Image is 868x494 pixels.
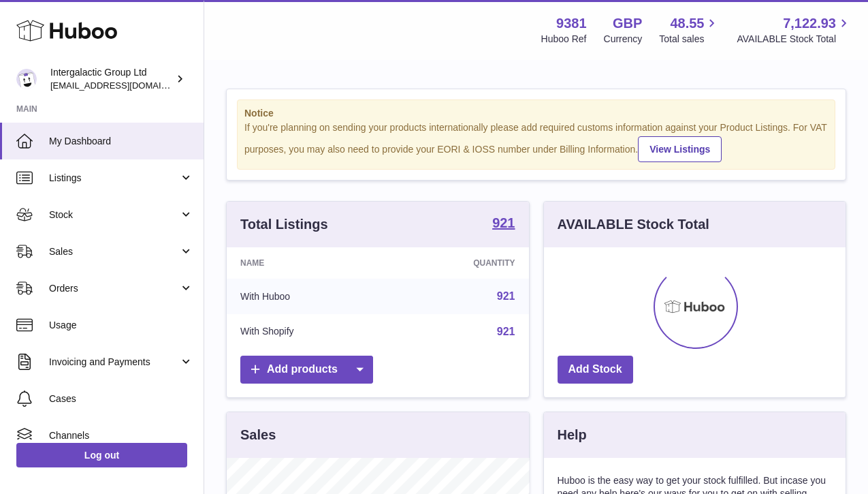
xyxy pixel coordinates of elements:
a: 921 [492,216,515,232]
span: Sales [49,245,179,258]
a: 48.55 Total sales [659,14,720,46]
td: With Huboo [227,279,389,314]
a: Add Stock [558,356,633,384]
div: Huboo Ref [541,33,587,46]
h3: AVAILABLE Stock Total [558,215,709,234]
span: Usage [49,319,193,332]
span: Cases [49,392,193,405]
th: Name [227,247,389,279]
span: Channels [49,429,193,442]
strong: 921 [492,216,515,230]
span: Invoicing and Payments [49,356,179,369]
span: 48.55 [670,14,704,33]
strong: Notice [244,107,828,120]
a: Log out [16,443,187,467]
h3: Sales [240,426,276,444]
a: View Listings [638,136,722,162]
th: Quantity [389,247,528,279]
div: If you're planning on sending your products internationally please add required customs informati... [244,121,828,162]
a: 921 [497,290,515,302]
strong: GBP [613,14,642,33]
div: Currency [604,33,643,46]
img: info@junglistnetwork.com [16,69,37,89]
span: Listings [49,172,179,185]
span: 7,122.93 [783,14,836,33]
h3: Total Listings [240,215,328,234]
strong: 9381 [556,14,587,33]
span: Orders [49,282,179,295]
a: 7,122.93 AVAILABLE Stock Total [737,14,852,46]
span: Total sales [659,33,720,46]
span: Stock [49,209,179,221]
span: My Dashboard [49,135,193,148]
a: Add products [240,356,373,384]
span: [EMAIL_ADDRESS][DOMAIN_NAME] [50,80,200,91]
h3: Help [558,426,587,444]
div: Intergalactic Group Ltd [50,66,173,92]
td: With Shopify [227,314,389,350]
span: AVAILABLE Stock Total [737,33,852,46]
a: 921 [497,326,515,337]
